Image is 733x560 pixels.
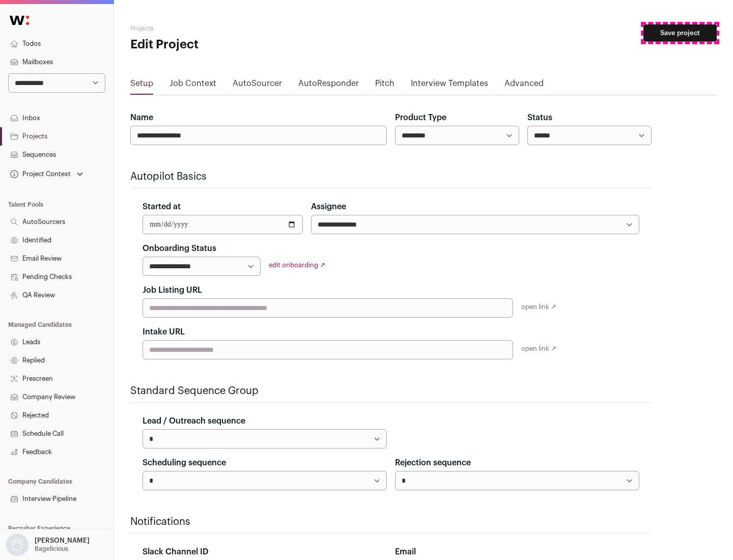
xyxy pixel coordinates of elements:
[143,201,181,213] label: Started at
[395,546,639,558] div: Email
[130,515,652,529] h2: Notifications
[269,262,325,268] a: edit onboarding ↗
[130,384,652,398] h2: Standard Sequence Group
[130,24,326,33] h2: Projects
[411,77,488,94] a: Interview Templates
[6,534,29,556] img: nopic.png
[143,415,245,427] label: Lead / Outreach sequence
[395,457,471,469] label: Rejection sequence
[143,242,216,255] label: Onboarding Status
[35,537,90,545] p: [PERSON_NAME]
[8,170,71,178] div: Project Context
[8,167,85,181] button: Open dropdown
[143,457,226,469] label: Scheduling sequence
[143,284,202,296] label: Job Listing URL
[395,111,446,124] label: Product Type
[4,10,35,31] img: Wellfound
[130,170,652,184] h2: Autopilot Basics
[143,546,208,558] label: Slack Channel ID
[311,201,346,213] label: Assignee
[170,77,216,94] a: Job Context
[504,77,544,94] a: Advanced
[233,77,282,94] a: AutoSourcer
[35,545,68,553] p: Bagelicious
[527,111,552,124] label: Status
[643,24,717,42] button: Save project
[143,326,185,338] label: Intake URL
[4,534,92,556] button: Open dropdown
[375,77,394,94] a: Pitch
[298,77,359,94] a: AutoResponder
[130,37,326,53] h1: Edit Project
[130,77,153,94] a: Setup
[130,111,153,124] label: Name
